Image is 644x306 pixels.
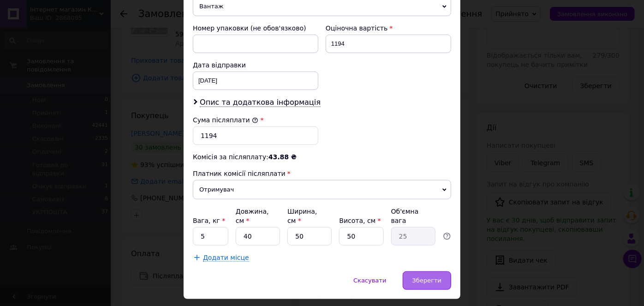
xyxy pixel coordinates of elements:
[326,24,451,33] div: Оціночна вартість
[193,152,451,162] div: Комісія за післяплату:
[287,208,317,224] label: Ширина, см
[412,277,441,284] span: Зберегти
[193,24,318,33] div: Номер упаковки (не обов'язково)
[193,170,286,177] span: Платник комісії післяплати
[236,208,269,224] label: Довжина, см
[353,277,386,284] span: Скасувати
[193,116,258,124] label: Сума післяплати
[203,254,249,262] span: Додати місце
[339,217,381,224] label: Висота, см
[391,207,435,225] div: Об'ємна вага
[200,98,321,107] span: Опис та додаткова інформація
[193,217,225,224] label: Вага, кг
[268,153,297,161] span: 43.88 ₴
[193,180,451,199] span: Отримувач
[193,60,318,70] div: Дата відправки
